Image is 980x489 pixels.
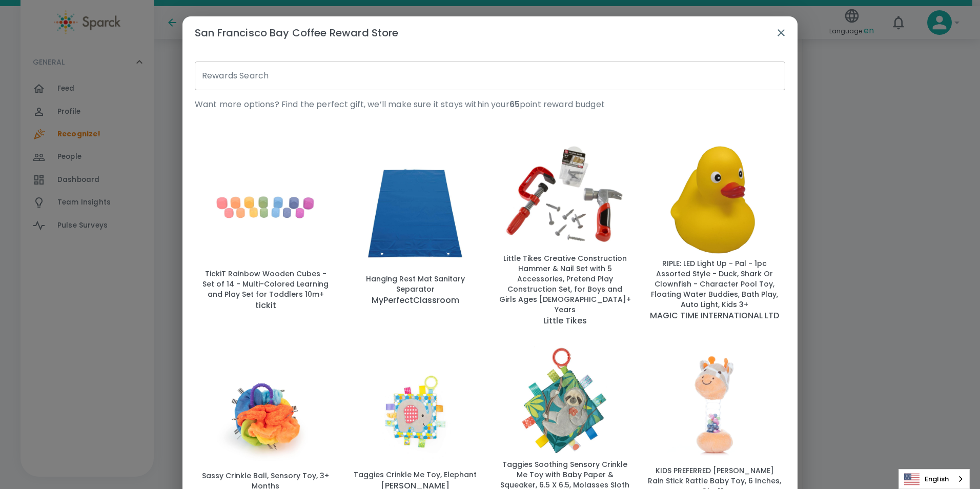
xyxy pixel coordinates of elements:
p: tickit [255,299,276,312]
img: Hanging Rest Mat Sanitary Separator [349,161,482,269]
img: Taggies Soothing Sensory Crinkle Me Toy with Baby Paper & Squeaker, 6.5 X 6.5, Molasses Sloth [498,347,631,455]
div: Language [899,469,970,489]
input: Search for a reward... [195,62,785,90]
button: TickiT Rainbow Wooden Cubes - Set of 14 - Multi-Colored Learning and Play Set for Toddlers 10m+Ti... [195,139,336,328]
img: Sassy Crinkle Ball, Sensory Toy, 3+ Months [199,358,332,466]
img: TickiT Rainbow Wooden Cubes - Set of 14 - Multi-Colored Learning and Play Set for Toddlers 10m+ [199,156,332,264]
img: KIDS PREFERRED Carter’s Rain Stick Rattle Baby Toy, 6 Inches, Giraffe [648,353,781,461]
button: Little Tikes Creative Construction Hammer & Nail Set with 5 Accessories, Pretend Play Constructio... [494,139,636,328]
p: Little Tikes [543,315,587,327]
p: TickiT Rainbow Wooden Cubes - Set of 14 - Multi-Colored Learning and Play Set for Toddlers 10m+ [199,269,332,299]
p: MAGIC TIME INTERNATIONAL LTD [650,310,779,322]
p: MyPerfectClassroom [372,294,459,307]
span: 65 [509,98,520,110]
p: Hanging Rest Mat Sanitary Separator [349,274,482,294]
p: Want more options? Find the perfect gift, we’ll make sure it stays within your point reward budget [195,98,785,111]
button: Hanging Rest Mat Sanitary SeparatorHanging Rest Mat Sanitary SeparatorMyPerfectClassroom [344,139,486,328]
h2: San Francisco Bay Coffee Reward Store [182,16,798,49]
p: RIPLE: LED Light Up - Pal - 1pc Assorted Style - Duck, Shark Or Clownfish - Character Pool Toy, F... [648,258,781,310]
img: Taggies Crinkle Me Toy, Elephant [349,357,482,465]
p: Little Tikes Creative Construction Hammer & Nail Set with 5 Accessories, Pretend Play Constructio... [498,253,631,315]
p: Taggies Crinkle Me Toy, Elephant [354,470,477,480]
a: English [899,470,969,488]
button: RIPLE: LED Light Up - Pal - 1pc Assorted Style - Duck, Shark Or Clownfish - Character Pool Toy, F... [644,139,785,328]
img: Little Tikes Creative Construction Hammer & Nail Set with 5 Accessories, Pretend Play Constructio... [498,140,631,249]
aside: Language selected: English [899,469,970,489]
img: RIPLE: LED Light Up - Pal - 1pc Assorted Style - Duck, Shark Or Clownfish - Character Pool Toy, F... [648,146,781,254]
